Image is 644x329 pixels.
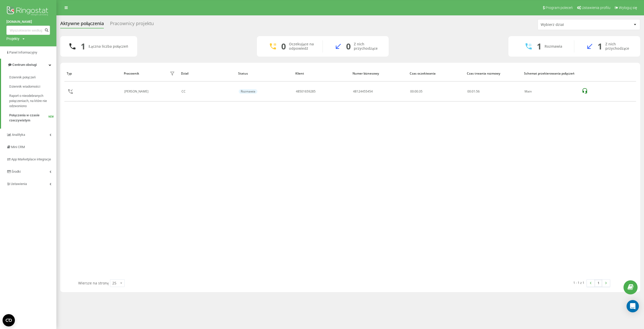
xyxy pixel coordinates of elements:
input: Wyszukiwanie według numeru [6,26,50,35]
div: Numer biznesowy [353,72,405,75]
div: 0 [281,42,286,51]
span: Dziennik wiadomości [9,84,40,89]
div: 25 [112,281,116,286]
div: Z nich przychodzące [354,42,381,51]
span: Wiersze na stronę [78,281,109,285]
div: Typ [67,72,119,75]
span: Środki [12,170,21,173]
div: Main [525,90,576,93]
a: 1 [595,280,602,287]
div: 1 - 1 z 1 [573,280,584,285]
div: 48501659285 [296,90,316,93]
span: Wyloguj się [619,6,637,10]
a: [DOMAIN_NAME] [6,19,50,24]
div: Klient [295,72,348,75]
div: Pracownicy projektu [110,21,154,29]
div: Dział [181,72,233,75]
div: Open Intercom Messenger [627,300,639,312]
div: Z nich przychodzące [605,42,632,51]
span: App Marketplace integracje [11,157,51,161]
a: Dziennik wiadomości [9,82,56,91]
span: Analityka [12,133,25,137]
span: Połączenia w czasie rzeczywistym [9,113,48,123]
div: Pracownik [124,72,139,75]
div: 1 [81,42,85,51]
div: Projekty [6,36,19,41]
div: Schemat przekierowania połączeń [524,72,576,75]
div: 00:00:35 [410,90,462,93]
div: : : [467,90,480,93]
div: 0 [346,42,351,51]
div: 48124455454 [353,90,373,93]
span: Panel Informacyjny [9,50,37,54]
span: 01 [472,89,475,94]
div: Wybierz dział [541,23,602,27]
span: Dziennik połączeń [9,75,36,80]
a: Centrum obsługi [1,59,56,71]
div: Rozmawia [239,89,257,94]
div: [PERSON_NAME] [124,90,150,93]
button: Open CMP widget [3,314,15,326]
span: 56 [476,89,480,94]
a: Raport o nieodebranych połączeniach, na które nie odzwoniono [9,91,56,111]
a: Dziennik połączeń [9,73,56,82]
img: Ringostat logo [6,5,50,18]
span: Ustawienia [11,182,27,186]
div: Rozmawia [545,44,562,49]
div: 1 [598,42,602,51]
span: Raport o nieodebranych połączeniach, na które nie odzwoniono [9,93,54,109]
a: Połączenia w czasie rzeczywistymNEW [9,111,56,125]
span: Ustawienia profilu [582,6,610,10]
div: Status [238,72,290,75]
div: 1 [537,42,541,51]
span: Mini CRM [11,145,25,149]
div: Czas oczekiwania [410,72,462,75]
div: Łączna liczba połączeń [88,44,128,49]
div: Czas trwania rozmowy [467,72,519,75]
span: Program poleceń [546,6,573,10]
span: 00 [467,89,471,94]
div: CC [182,90,233,93]
span: Centrum obsługi [12,63,37,67]
div: Oczekujące na odpowiedź [289,42,315,51]
div: Aktywne połączenia [60,21,104,29]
